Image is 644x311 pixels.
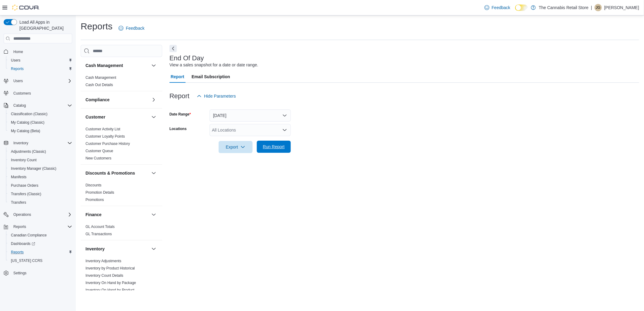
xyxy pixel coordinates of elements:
[11,183,39,188] span: Purchase Orders
[86,183,102,188] span: Discounts
[263,144,285,150] span: Run Report
[86,273,123,278] a: Inventory Count Details
[6,56,75,65] button: Users
[8,127,43,135] a: My Catalog (Beta)
[6,181,75,190] button: Purchase Orders
[86,156,111,160] a: New Customers
[492,5,510,11] span: Feedback
[1,101,75,110] button: Catalog
[150,62,157,69] button: Cash Management
[1,77,75,85] button: Users
[86,141,130,146] span: Customer Purchase History
[11,48,72,55] span: Home
[86,232,112,236] span: GL Transactions
[11,90,33,97] a: Customers
[86,170,149,176] button: Discounts & Promotions
[6,190,75,198] button: Transfers (Classic)
[8,257,45,264] a: [US_STATE] CCRS
[8,119,47,126] a: My Catalog (Classic)
[6,248,75,256] button: Reports
[8,165,72,172] span: Inventory Manager (Classic)
[6,173,75,181] button: Manifests
[6,118,75,127] button: My Catalog (Classic)
[13,103,26,108] span: Catalog
[81,182,162,206] div: Discounts & Promotions
[86,75,116,80] span: Cash Management
[86,134,125,139] span: Customer Loyalty Points
[6,127,75,135] button: My Catalog (Beta)
[86,288,134,292] a: Inventory On Hand by Product
[8,148,49,155] a: Adjustments (Classic)
[11,241,35,246] span: Dashboards
[1,89,75,98] button: Customers
[596,4,600,11] span: JG
[81,125,162,164] div: Customer
[86,198,104,202] a: Promotions
[6,198,75,207] button: Transfers
[11,89,72,97] span: Customers
[86,149,113,153] span: Customer Queue
[604,4,639,11] p: [PERSON_NAME]
[86,97,149,103] button: Compliance
[192,71,230,83] span: Email Subscription
[11,233,47,238] span: Canadian Compliance
[539,4,589,11] p: The Cannabis Retail Store
[1,222,75,231] button: Reports
[13,212,31,217] span: Operations
[86,82,113,87] span: Cash Out Details
[11,211,34,218] button: Operations
[86,212,149,218] button: Finance
[8,257,72,264] span: Washington CCRS
[1,139,75,147] button: Inventory
[11,120,45,125] span: My Catalog (Classic)
[13,79,23,83] span: Users
[86,62,123,69] h3: Cash Management
[86,197,104,202] span: Promotions
[11,269,72,277] span: Settings
[11,192,41,196] span: Transfers (Classic)
[13,91,31,96] span: Customers
[11,129,40,133] span: My Catalog (Beta)
[194,90,238,102] button: Hide Parameters
[13,141,28,145] span: Inventory
[169,62,258,68] div: View a sales snapshot for a date or date range.
[13,271,26,276] span: Settings
[8,65,26,72] a: Reports
[8,240,72,247] span: Dashboards
[210,109,291,122] button: [DATE]
[11,269,29,277] a: Settings
[595,4,602,11] div: Jessica Gerstman
[8,119,72,126] span: My Catalog (Classic)
[81,74,162,91] div: Cash Management
[6,239,75,248] a: Dashboards
[86,170,135,176] h3: Discounts & Promotions
[8,110,50,118] a: Classification (Classic)
[282,128,287,132] button: Open list of options
[86,246,105,252] h3: Inventory
[150,113,157,121] button: Customer
[204,93,236,99] span: Hide Parameters
[86,259,121,263] a: Inventory Adjustments
[13,49,23,54] span: Home
[515,5,528,11] input: Dark Mode
[11,77,72,85] span: Users
[6,147,75,156] button: Adjustments (Classic)
[169,92,190,100] h3: Report
[6,164,75,173] button: Inventory Manager (Classic)
[11,58,20,63] span: Users
[11,149,46,154] span: Adjustments (Classic)
[8,165,59,172] a: Inventory Manager (Classic)
[11,102,28,109] button: Catalog
[8,199,72,206] span: Transfers
[86,127,120,131] a: Customer Activity List
[86,281,136,285] a: Inventory On Hand by Package
[6,65,75,73] button: Reports
[171,71,184,83] span: Report
[8,249,72,256] span: Reports
[86,266,135,270] a: Inventory by Product Historical
[86,224,115,229] span: GL Account Totals
[17,19,72,31] span: Load All Apps in [GEOGRAPHIC_DATA]
[1,210,75,219] button: Operations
